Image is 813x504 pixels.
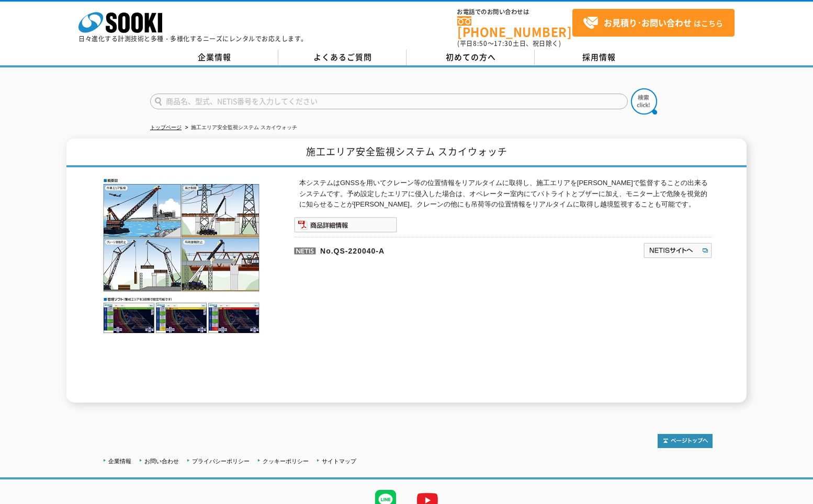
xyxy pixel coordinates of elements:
[294,217,397,233] img: 商品詳細情報システム
[183,122,297,133] li: 施工エリア安全監視システム スカイウォッチ
[535,50,663,65] a: 採用情報
[457,16,572,38] a: [PHONE_NUMBER]
[494,39,513,48] span: 17:30
[144,458,179,464] a: お問い合わせ
[658,434,713,448] img: トップページへ
[583,15,723,31] span: はこちら
[572,9,735,37] a: お見積り･お問い合わせはこちら
[406,50,535,65] a: 初めての方へ
[457,9,572,15] span: お電話でのお問い合わせは
[299,178,713,210] p: 本システムはGNSSを用いてクレーン等の位置情報をリアルタイムに取得し、施工エリアを[PERSON_NAME]で監督することの出来るシステムです。予め設定したエリアに侵入した場合は、オペレーター...
[322,458,356,464] a: サイトマップ
[473,39,488,48] span: 8:50
[263,458,309,464] a: クッキーポリシー
[150,50,278,65] a: 企業情報
[446,51,496,63] span: 初めての方へ
[150,94,628,109] input: 商品名、型式、NETIS番号を入力してください
[604,16,692,29] strong: お見積り･お問い合わせ
[150,124,182,130] a: トップページ
[100,178,263,335] img: 施工エリア安全監視システム スカイウォッチ
[66,139,747,167] h1: 施工エリア安全監視システム スカイウォッチ
[108,458,131,464] a: 企業情報
[192,458,250,464] a: プライバシーポリシー
[294,223,397,231] a: 商品詳細情報システム
[631,88,657,114] img: btn_search.png
[457,39,561,48] span: (平日 ～ 土日、祝日除く)
[643,242,713,259] img: NETISサイトへ
[278,50,406,65] a: よくあるご質問
[294,237,542,262] p: No.QS-220040-A
[78,36,308,42] p: 日々進化する計測技術と多種・多様化するニーズにレンタルでお応えします。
